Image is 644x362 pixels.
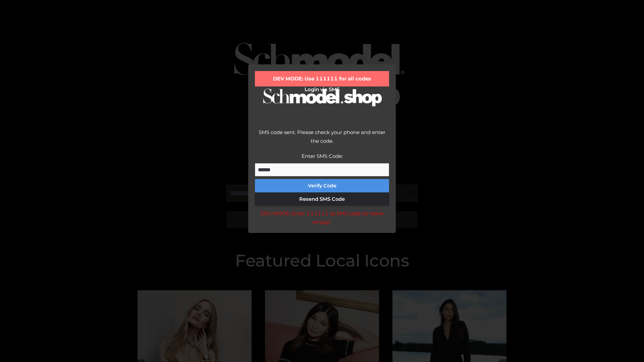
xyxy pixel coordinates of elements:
[255,179,389,192] button: Verify Code
[255,192,389,206] button: Resend SMS Code
[255,209,389,226] div: DEV MODE: Enter 111111 as SMS code (or leave empty).
[255,86,389,93] h2: Login via SMS
[255,71,389,86] div: DEV MODE: Use 111111 for all codes
[255,128,389,152] div: SMS code sent. Please check your phone and enter the code.
[302,153,343,159] label: Enter SMS Code:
